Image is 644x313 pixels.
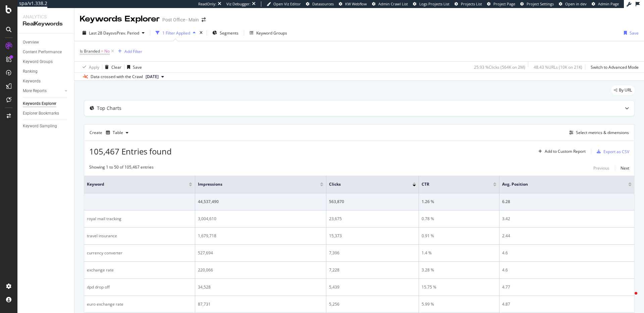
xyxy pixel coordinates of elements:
a: Keywords Explorer [23,100,69,107]
a: Admin Crawl List [372,1,408,7]
a: KW Webflow [339,1,367,7]
span: 2025 Sep. 22nd [146,74,159,80]
div: 4.6 [502,250,632,256]
button: Clear [102,62,121,72]
button: Apply [80,62,99,72]
div: Keywords Explorer [80,13,160,25]
button: [DATE] [143,73,167,81]
span: 105,467 Entries found [89,146,172,157]
div: 3.42 [502,216,632,222]
div: 1 Filter Applied [162,30,190,36]
div: Analytics [23,13,69,20]
div: 527,694 [198,250,323,256]
div: 4.6 [502,267,632,273]
div: Table [113,131,123,135]
div: 0.91 % [422,233,496,239]
div: currency converter [87,250,192,256]
span: Open Viz Editor [273,1,301,6]
span: Admin Page [598,1,619,6]
a: Keyword Sampling [23,123,69,130]
div: times [198,29,204,36]
div: Keyword Sampling [23,123,57,130]
button: Save [621,27,639,38]
a: Project Page [487,1,515,7]
div: 7,228 [329,267,416,273]
iframe: Intercom live chat [621,290,637,306]
div: 220,066 [198,267,323,273]
span: Admin Crawl List [378,1,408,6]
div: 3.28 % [422,267,496,273]
a: Keyword Groups [23,58,69,65]
span: KW Webflow [345,1,367,6]
div: Showing 1 to 50 of 105,467 entries [89,164,154,172]
div: 5,256 [329,301,416,307]
div: 4.87 [502,301,632,307]
span: CTR [422,181,483,187]
span: Impressions [198,181,310,187]
div: More Reports [23,87,47,95]
div: Keywords [23,78,41,85]
span: Logs Projects List [419,1,449,6]
span: Projects List [461,1,482,6]
div: 23,675 [329,216,416,222]
button: Export as CSV [594,146,629,157]
div: Save [133,64,142,70]
button: Last 28 DaysvsPrev. Period [80,27,147,38]
a: More Reports [23,87,63,95]
button: Previous [593,164,609,172]
button: Table [103,127,131,138]
span: No [104,47,110,56]
div: Post Office - Main [162,16,199,23]
a: Open Viz Editor [267,1,301,7]
div: Select metrics & dimensions [576,130,629,135]
div: 87,731 [198,301,323,307]
span: Last 28 Days [89,30,113,36]
div: royal mail tracking [87,216,192,222]
button: Switch to Advanced Mode [588,62,639,72]
div: Switch to Advanced Mode [591,64,639,70]
div: 3,004,610 [198,216,323,222]
div: Apply [89,64,99,70]
div: Clear [111,64,121,70]
div: 15.75 % [422,284,496,290]
span: Is Branded [80,48,100,54]
div: Top Charts [97,105,121,112]
button: Keyword Groups [247,27,290,38]
div: 563,870 [329,199,416,205]
div: 15,373 [329,233,416,239]
div: Next [621,165,629,171]
div: 1.26 % [422,199,496,205]
span: Clicks [329,181,402,187]
div: 7,396 [329,250,416,256]
span: By URL [619,88,632,92]
div: Keywords Explorer [23,100,56,107]
div: 5,439 [329,284,416,290]
a: Open in dev [559,1,587,7]
div: dpd drop off [87,284,192,290]
button: Segments [210,27,241,38]
a: Project Settings [520,1,554,7]
div: Keyword Groups [256,30,287,36]
span: Avg. Position [502,181,618,187]
div: Keyword Groups [23,58,53,65]
div: 1,679,718 [198,233,323,239]
div: exchange rate [87,267,192,273]
span: Open in dev [565,1,587,6]
button: Save [124,62,142,72]
a: Explorer Bookmarks [23,110,69,117]
a: Ranking [23,68,69,75]
span: Keyword [87,181,179,187]
span: Datasources [312,1,334,6]
div: Export as CSV [603,149,629,154]
button: Select metrics & dimensions [567,129,629,137]
button: Add to Custom Report [536,146,586,157]
div: 25.93 % Clicks ( 564K on 2M ) [474,64,525,70]
div: Viz Debugger: [226,1,251,7]
div: Ranking [23,68,38,75]
div: RealKeywords [23,20,69,28]
div: Previous [593,165,609,171]
div: arrow-right-arrow-left [202,17,206,22]
div: 1.4 % [422,250,496,256]
span: Project Settings [527,1,554,6]
a: Overview [23,39,69,46]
